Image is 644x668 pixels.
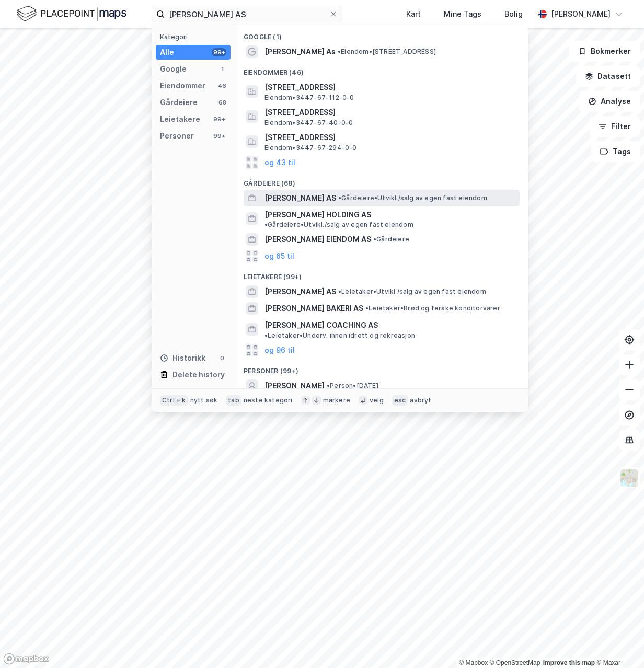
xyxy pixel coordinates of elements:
button: og 65 til [264,250,294,262]
div: avbryt [410,396,431,405]
div: 1 [218,65,226,73]
div: Kart [406,8,421,20]
div: 46 [218,82,226,90]
div: Personer (99+) [235,359,528,377]
span: [PERSON_NAME] COACHING AS [264,319,378,331]
span: [STREET_ADDRESS] [264,106,515,119]
div: Personer [160,130,194,142]
div: nytt søk [190,396,218,405]
span: Person • [DATE] [327,382,378,390]
span: [STREET_ADDRESS] [264,131,515,144]
span: Leietaker • Underv. innen idrett og rekreasjon [264,331,415,340]
div: velg [370,396,384,405]
span: Eiendom • 3447-67-40-0-0 [264,119,353,127]
input: Søk på adresse, matrikkel, gårdeiere, leietakere eller personer [165,6,329,22]
div: Alle [160,46,174,59]
button: Analyse [579,91,640,112]
span: [PERSON_NAME] [264,379,325,392]
div: Mine Tags [444,8,481,20]
iframe: Chat Widget [592,618,644,668]
div: Leietakere (99+) [235,264,528,283]
a: Mapbox homepage [3,653,49,665]
div: Eiendommer (46) [235,60,528,79]
div: neste kategori [244,396,293,405]
span: Gårdeiere [373,235,409,244]
div: 99+ [212,115,226,123]
div: Ctrl + k [160,395,188,406]
span: • [373,235,376,243]
div: Google (1) [235,25,528,43]
span: • [264,331,268,339]
div: Gårdeiere [160,96,198,109]
button: og 96 til [264,344,295,356]
div: 0 [218,354,226,362]
span: Eiendom • [STREET_ADDRESS] [338,48,436,56]
button: Bokmerker [569,41,640,62]
div: 99+ [212,48,226,56]
span: Gårdeiere • Utvikl./salg av egen fast eiendom [338,194,487,202]
img: logo.f888ab2527a4732fd821a326f86c7f29.svg [17,5,126,23]
div: Bolig [504,8,523,20]
span: Gårdeiere • Utvikl./salg av egen fast eiendom [264,221,413,229]
span: • [338,194,341,202]
button: Filter [590,116,640,137]
div: Kategori [160,33,231,41]
span: Leietaker • Utvikl./salg av egen fast eiendom [338,287,486,296]
span: • [338,287,341,295]
span: [PERSON_NAME] BAKERI AS [264,302,363,315]
div: esc [392,395,408,406]
span: • [365,304,369,312]
span: Eiendom • 3447-67-112-0-0 [264,94,354,102]
div: [PERSON_NAME] [551,8,611,20]
span: • [338,48,341,55]
div: Eiendommer [160,79,205,92]
div: 99+ [212,132,226,140]
span: • [327,382,330,389]
div: Historikk [160,352,205,364]
button: Datasett [576,66,640,87]
div: markere [323,396,350,405]
span: [PERSON_NAME] HOLDING AS [264,209,371,221]
span: [PERSON_NAME] As [264,45,336,58]
div: Gårdeiere (68) [235,171,528,190]
div: Delete history [172,368,225,381]
div: 68 [218,98,226,107]
a: OpenStreetMap [490,659,540,666]
span: [PERSON_NAME] EIENDOM AS [264,233,371,246]
div: Leietakere [160,113,200,125]
span: [PERSON_NAME] AS [264,192,336,204]
span: Leietaker • Brød og ferske konditorvarer [365,304,500,313]
img: Z [619,468,639,488]
span: [PERSON_NAME] AS [264,285,336,298]
span: [STREET_ADDRESS] [264,81,515,94]
div: tab [226,395,241,406]
button: og 43 til [264,156,295,169]
button: Tags [591,141,640,162]
a: Mapbox [459,659,488,666]
span: Eiendom • 3447-67-294-0-0 [264,144,357,152]
span: • [264,221,268,228]
div: Google [160,63,187,75]
a: Improve this map [543,659,595,666]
